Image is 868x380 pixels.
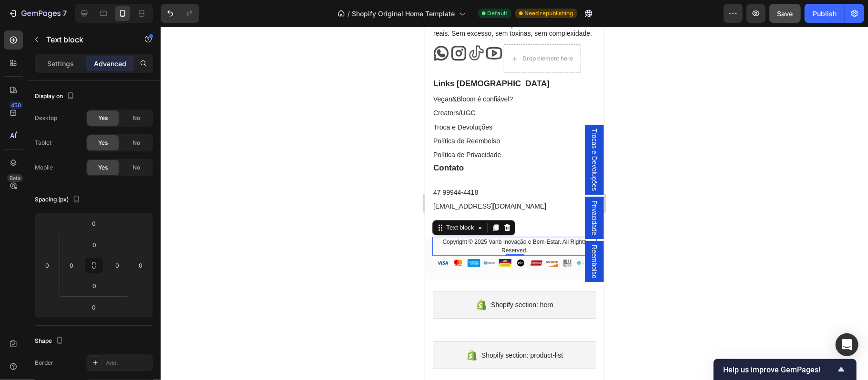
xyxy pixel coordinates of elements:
[777,10,793,18] span: Save
[35,114,57,122] div: Desktop
[106,359,151,368] div: Add...
[85,279,104,293] input: 0px
[64,258,79,272] input: 0px
[133,258,148,272] input: 0
[352,9,455,19] span: Shopify Original Home Template
[425,27,604,380] iframe: Design area
[133,163,140,172] span: No
[488,9,508,18] span: Default
[805,4,845,23] button: Publish
[35,359,53,367] div: Border
[723,365,836,374] span: Help us improve GemPages!
[110,258,124,272] input: 0px
[348,9,350,19] span: /
[769,4,801,23] button: Save
[133,139,140,147] span: No
[35,90,76,103] div: Display on
[133,114,140,122] span: No
[46,34,127,45] p: Text block
[723,364,847,375] button: Show survey - Help us improve GemPages!
[4,4,71,23] button: 7
[85,238,104,252] input: 0px
[813,9,837,19] div: Publish
[98,163,108,172] span: Yes
[47,59,74,69] p: Settings
[161,4,199,23] div: Undo/Redo
[35,335,65,348] div: Shape
[525,9,573,18] span: Need republishing
[98,139,108,147] span: Yes
[35,139,51,147] div: Tablet
[7,174,23,182] div: Beta
[98,114,108,122] span: Yes
[836,333,858,356] div: Open Intercom Messenger
[84,300,103,314] input: 0
[94,59,126,69] p: Advanced
[62,8,67,19] p: 7
[35,193,82,206] div: Spacing (px)
[40,258,54,272] input: 0
[84,216,103,230] input: 0
[35,163,53,172] div: Mobile
[9,101,23,109] div: 450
